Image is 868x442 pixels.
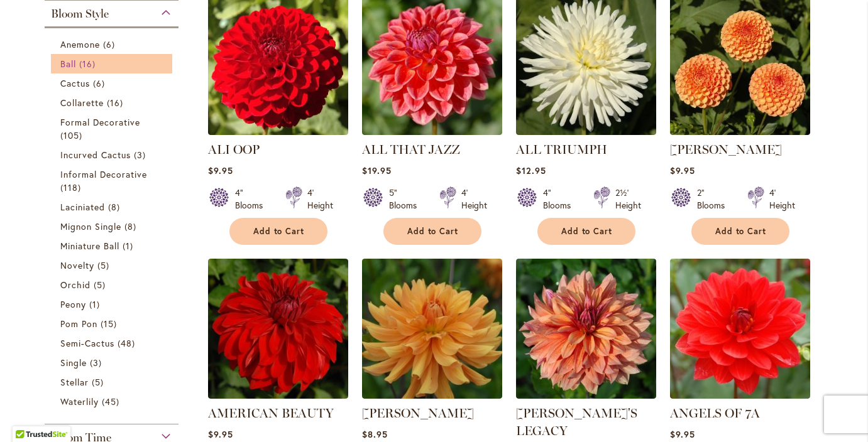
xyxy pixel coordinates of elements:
iframe: Launch Accessibility Center [9,397,45,433]
span: Orchid [60,279,91,291]
a: Mignon Single 8 [60,220,167,233]
span: Collarette [60,97,104,109]
span: Anemone [60,38,100,50]
a: Andy's Legacy [516,389,656,401]
a: Laciniated 8 [60,200,167,213]
a: Collarette 16 [60,96,167,109]
span: Add to Cart [561,226,613,237]
span: Incurved Cactus [60,149,131,161]
a: Semi-Cactus 48 [60,337,167,350]
a: Formal Decorative 105 [60,116,167,142]
div: 4' Height [307,186,333,212]
span: 48 [118,337,138,350]
a: AMERICAN BEAUTY [208,406,334,421]
a: [PERSON_NAME] [362,406,474,421]
div: 2½' Height [615,186,641,212]
a: ANGELS OF 7A [670,389,810,401]
span: 8 [124,220,140,233]
span: 45 [102,395,123,408]
a: AMERICAN BEAUTY [208,389,348,401]
div: 4' Height [461,186,487,212]
span: $9.95 [208,428,233,440]
span: 5 [97,259,113,272]
img: ANGELS OF 7A [670,259,810,399]
a: ALI OOP [208,126,348,137]
span: 1 [123,239,136,252]
span: Ball [60,58,76,70]
a: Peony 1 [60,298,167,311]
a: Incurved Cactus 3 [60,148,167,161]
span: Mignon Single [60,220,122,232]
img: ANDREW CHARLES [362,259,502,399]
a: ALL TRIUMPH [516,126,656,137]
span: Laciniated [60,201,106,213]
a: [PERSON_NAME] [670,142,782,157]
a: ANDREW CHARLES [362,389,502,401]
span: Peony [60,298,86,310]
img: AMERICAN BEAUTY [208,259,348,399]
span: $9.95 [208,164,233,176]
a: Ball 16 [60,57,167,70]
span: 1 [89,298,103,311]
a: [PERSON_NAME]'S LEGACY [516,406,637,438]
div: 4' Height [769,186,795,212]
span: Stellar [60,376,89,388]
a: Single 3 [60,356,167,369]
button: Add to Cart [229,218,327,245]
span: Pom Pon [60,318,97,330]
span: Single [60,357,87,369]
a: ALL TRIUMPH [516,142,607,157]
span: Cactus [60,77,90,89]
span: Bloom Style [51,7,109,21]
span: $8.95 [362,428,388,440]
span: Miniature Ball [60,240,120,252]
span: 16 [107,96,126,109]
a: ALL THAT JAZZ [362,142,460,157]
span: Formal Decorative [60,116,141,128]
span: 118 [60,181,84,194]
span: Add to Cart [715,226,767,237]
span: 8 [108,200,123,213]
span: Waterlily [60,396,99,407]
span: Novelty [60,259,94,271]
a: Informal Decorative 118 [60,168,167,194]
a: Orchid 5 [60,278,167,291]
a: Anemone 6 [60,38,167,51]
button: Add to Cart [537,218,635,245]
a: Cactus 6 [60,77,167,90]
span: Add to Cart [253,226,305,237]
div: 4" Blooms [235,186,270,212]
span: 6 [103,38,118,51]
span: 5 [92,375,107,389]
a: ANGELS OF 7A [670,406,760,421]
span: 3 [134,148,149,161]
a: Miniature Ball 1 [60,239,167,252]
span: 105 [60,129,85,142]
button: Add to Cart [691,218,789,245]
span: Informal Decorative [60,168,148,180]
a: ALL THAT JAZZ [362,126,502,137]
div: 5" Blooms [389,186,424,212]
a: Novelty 5 [60,259,167,272]
span: $9.95 [670,164,695,176]
a: Pom Pon 15 [60,317,167,330]
span: $19.95 [362,164,392,176]
span: 3 [90,356,105,369]
a: Waterlily 45 [60,395,167,408]
span: 5 [94,278,109,291]
a: ALI OOP [208,142,260,157]
span: 6 [93,77,108,90]
span: Semi-Cactus [60,337,115,349]
img: Andy's Legacy [516,259,656,399]
span: Add to Cart [407,226,459,237]
a: AMBER QUEEN [670,126,810,137]
div: 2" Blooms [697,186,732,212]
div: 4" Blooms [543,186,578,212]
span: 16 [79,57,99,70]
a: Stellar 5 [60,375,167,389]
button: Add to Cart [383,218,481,245]
span: $12.95 [516,164,546,176]
span: 15 [101,317,120,330]
span: $9.95 [670,428,695,440]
